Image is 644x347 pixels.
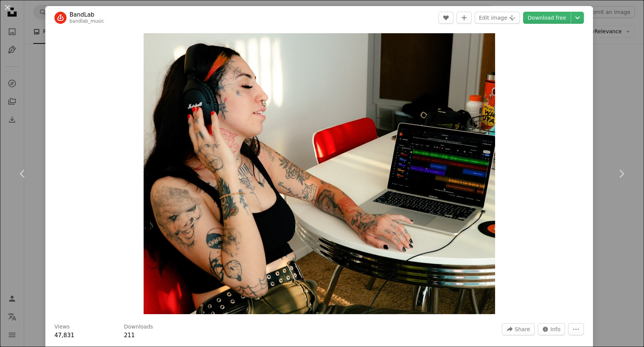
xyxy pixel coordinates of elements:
img: a woman sitting in front of a laptop computer [144,33,495,314]
span: Share [515,324,530,335]
a: Download free [523,12,571,24]
button: Zoom in on this image [144,33,495,314]
button: Add to Collection [457,12,472,24]
img: Go to BandLab's profile [54,12,67,24]
button: Like [438,12,454,24]
button: Edit image [475,12,520,24]
h3: Downloads [124,323,153,331]
a: bandlab_music [70,19,104,24]
span: 211 [124,332,135,339]
button: Share this image [502,323,534,335]
button: More Actions [568,323,584,335]
span: Info [551,324,561,335]
h3: Views [54,323,70,331]
a: Next [599,137,644,210]
button: Stats about this image [538,323,565,335]
span: 47,831 [54,332,74,339]
a: BandLab [70,11,104,19]
button: Choose download size [571,12,584,24]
